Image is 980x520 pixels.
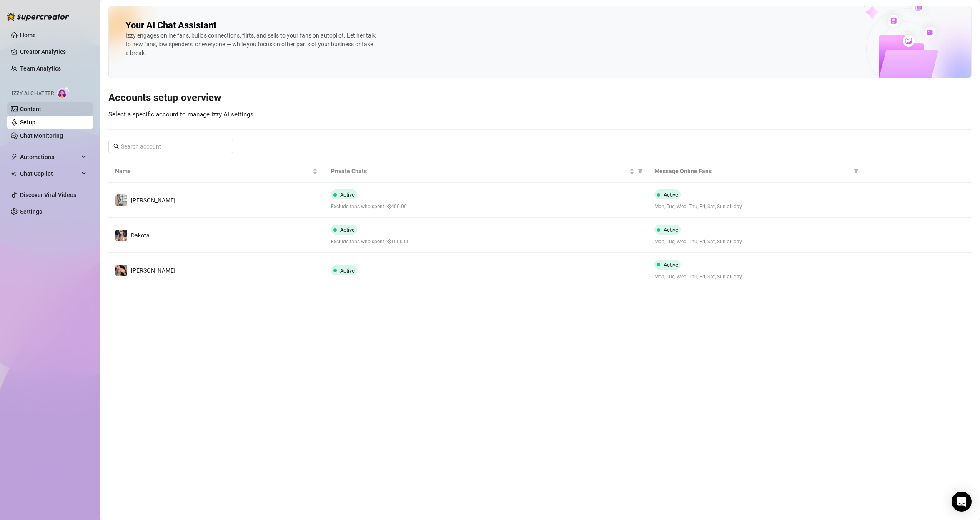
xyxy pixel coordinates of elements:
[638,169,643,174] span: filter
[108,111,255,118] span: Select a specific account to manage Izzy AI settings.
[20,106,41,112] a: Content
[131,267,175,274] span: [PERSON_NAME]
[20,119,35,126] a: Setup
[7,13,69,21] img: logo-BBDzfeDw.svg
[121,142,222,151] input: Search account
[331,203,642,211] span: Exclude fans who spent >$400.00
[131,232,150,239] span: Dakota
[20,65,61,72] a: Team Analytics
[20,208,42,215] a: Settings
[340,268,355,274] span: Active
[854,169,859,174] span: filter
[12,90,54,98] span: Izzy AI Chatter
[115,194,127,206] img: Erika
[331,167,628,176] span: Private Chats
[654,203,857,211] span: Mon, Tue, Wed, Thu, Fri, Sat, Sun all day
[20,192,76,198] a: Discover Viral Videos
[113,144,119,149] span: search
[11,154,18,160] span: thunderbolt
[20,167,79,180] span: Chat Copilot
[340,192,355,198] span: Active
[852,165,860,177] span: filter
[20,45,87,58] a: Creator Analytics
[115,230,127,241] img: Dakota
[952,492,972,512] div: Open Intercom Messenger
[664,227,678,233] span: Active
[20,150,79,164] span: Automations
[331,238,642,246] span: Exclude fans who spent >$1000.00
[108,160,324,183] th: Name
[654,167,850,176] span: Message Online Fans
[115,167,311,176] span: Name
[664,192,678,198] span: Active
[664,262,678,268] span: Active
[57,86,70,98] img: AI Chatter
[636,165,644,177] span: filter
[654,238,857,246] span: Mon, Tue, Wed, Thu, Fri, Sat, Sun all day
[11,171,16,177] img: Chat Copilot
[115,265,127,276] img: Bonnie
[340,227,355,233] span: Active
[125,20,216,31] h2: Your AI Chat Assistant
[108,91,972,105] h3: Accounts setup overview
[20,132,63,139] a: Chat Monitoring
[324,160,648,183] th: Private Chats
[131,197,175,204] span: [PERSON_NAME]
[20,32,36,38] a: Home
[125,31,376,58] div: Izzy engages online fans, builds connections, flirts, and sells to your fans on autopilot. Let he...
[654,273,857,281] span: Mon, Tue, Wed, Thu, Fri, Sat, Sun all day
